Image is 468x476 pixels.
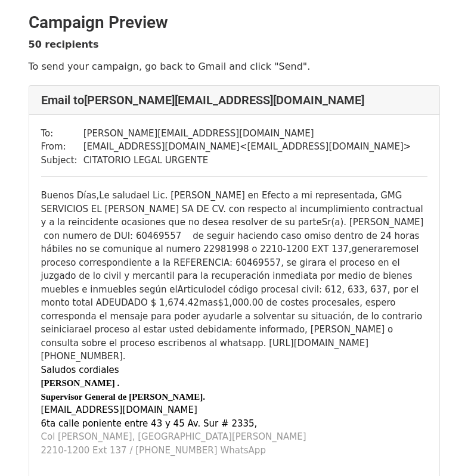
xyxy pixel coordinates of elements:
span: generaremos [352,244,411,254]
p: To send your campaign, go back to Gmail and click "Send". [29,60,440,73]
td: To: [41,127,83,141]
h4: Email to [PERSON_NAME][EMAIL_ADDRESS][DOMAIN_NAME] [41,93,427,107]
b: [PERSON_NAME] . [41,378,120,388]
td: [EMAIL_ADDRESS][DOMAIN_NAME] < [EMAIL_ADDRESS][DOMAIN_NAME] > [83,140,411,154]
span: Sr(a) [322,217,344,228]
font: 2210-1200 Ext 137 / [PHONE_NUMBER] WhatsApp [41,445,266,456]
strong: 50 recipients [29,39,99,50]
span: Le saluda [99,190,141,201]
span: iniciara [51,324,84,335]
div: Buenos Días, el Lic. [PERSON_NAME] en Efecto a mi representada, GMG SERVICIOS EL [PERSON_NAME] SA... [41,189,427,363]
td: Subject: [41,154,83,167]
td: From: [41,140,83,154]
font: 6ta calle poniente entre 43 y 45 Av. Sur # 2335, [41,418,258,429]
font: Col [PERSON_NAME], [GEOGRAPHIC_DATA][PERSON_NAME] [41,431,306,442]
b: Supervisor General de [PERSON_NAME]. [41,392,206,402]
td: CITATORIO LEGAL URGENTE [83,154,411,167]
span: Articulo [178,284,212,295]
h2: Campaign Preview [29,13,440,33]
font: Saludos cordiales [41,365,119,375]
a: [EMAIL_ADDRESS][DOMAIN_NAME] [41,405,197,415]
span: mas [199,297,218,308]
td: [PERSON_NAME][EMAIL_ADDRESS][DOMAIN_NAME] [83,127,411,141]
